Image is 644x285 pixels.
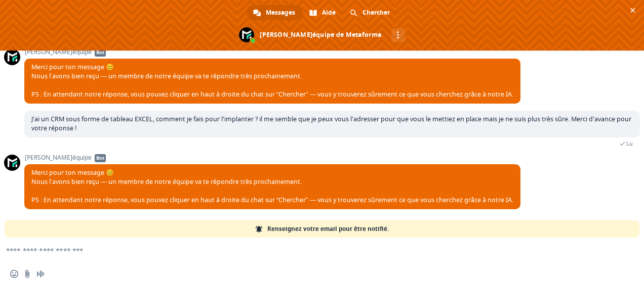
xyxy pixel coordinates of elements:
span: Insérer un emoji [10,270,18,278]
a: Aide [303,5,343,20]
span: Lu [626,140,633,147]
a: Chercher [344,5,397,20]
span: Renseignez votre email pour être notifié. [267,220,389,238]
a: Messages [247,5,302,20]
span: Envoyer un fichier [23,270,31,278]
span: Merci pour ton message 😊 Nous l’avons bien reçu — un membre de notre équipe va te répondre très p... [31,168,513,204]
span: [PERSON_NAME]équipe [24,154,520,161]
span: Aide [322,5,336,20]
span: Chercher [363,5,390,20]
span: Message audio [36,270,45,278]
textarea: Entrez votre message... [6,238,614,263]
span: Fermer le chat [627,5,638,16]
span: J'ai un CRM sous forme de tableau EXCEL, comment je fais pour l'implanter ? il me semble que je p... [31,115,631,132]
span: Messages [266,5,295,20]
span: Bot [95,154,106,162]
span: Merci pour ton message 😊 Nous l’avons bien reçu — un membre de notre équipe va te répondre très p... [31,63,513,99]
